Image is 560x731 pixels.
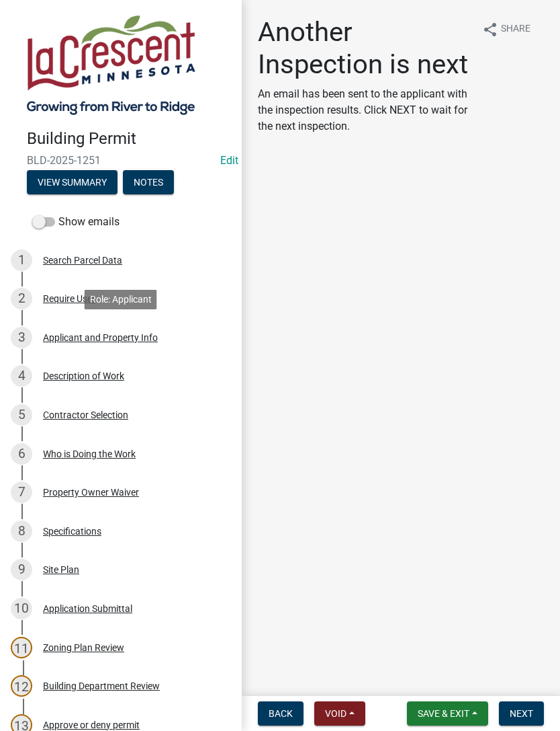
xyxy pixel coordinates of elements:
[43,371,124,381] div: Description of Work
[27,170,118,194] button: View Summary
[43,449,136,459] div: Who is Doing the Work
[43,294,95,303] div: Require User
[43,527,101,536] div: Specifications
[11,637,32,658] div: 11
[11,675,32,697] div: 12
[407,701,488,726] button: Save & Exit
[220,154,238,167] wm-modal-confirm: Edit Application Number
[258,701,304,726] button: Back
[11,598,32,619] div: 10
[43,681,160,691] div: Building Department Review
[11,521,32,542] div: 8
[11,559,32,580] div: 9
[43,410,128,420] div: Contractor Selection
[43,333,158,342] div: Applicant and Property Info
[32,214,120,230] label: Show emails
[11,482,32,503] div: 7
[43,488,139,497] div: Property Owner Waiver
[325,708,346,719] span: Void
[43,604,132,613] div: Application Submittal
[123,178,174,188] wm-modal-confirm: Notes
[27,154,215,167] span: BLD-2025-1251
[27,178,118,188] wm-modal-confirm: Summary
[11,365,32,387] div: 4
[11,249,32,271] div: 1
[258,86,471,134] p: An email has been sent to the applicant with the inspection results. Click NEXT to wait for the n...
[43,643,124,652] div: Zoning Plan Review
[11,404,32,426] div: 5
[43,565,79,574] div: Site Plan
[220,154,238,167] a: Edit
[27,14,195,115] img: City of La Crescent, Minnesota
[258,16,471,81] h1: Another Inspection is next
[501,22,530,38] span: Share
[471,16,541,42] button: shareShare
[418,708,469,719] span: Save & Exit
[510,708,533,719] span: Next
[314,701,365,726] button: Void
[499,701,544,726] button: Next
[482,22,498,38] i: share
[123,170,174,194] button: Notes
[43,720,140,730] div: Approve or deny permit
[85,290,157,309] div: Role: Applicant
[27,129,231,149] h4: Building Permit
[43,256,122,265] div: Search Parcel Data
[11,327,32,348] div: 3
[11,443,32,465] div: 6
[269,708,293,719] span: Back
[11,288,32,309] div: 2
